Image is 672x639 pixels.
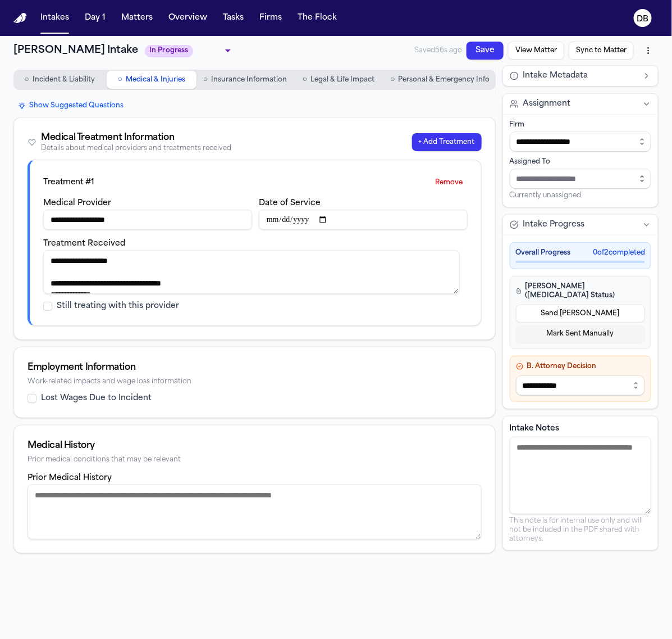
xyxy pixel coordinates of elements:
[33,75,95,84] span: Incident & Liability
[516,362,645,371] h4: B. Attorney Decision
[259,199,321,207] label: Date of Service
[516,248,571,257] span: Overall Progress
[28,474,112,482] label: Prior Medical History
[28,484,482,540] textarea: Prior medical history
[41,144,231,153] div: Details about medical providers and treatments received
[41,131,231,144] div: Medical Treatment Information
[503,215,658,235] button: Intake Progress
[510,132,651,152] input: Select firm
[294,71,383,89] button: Go to Legal & Life Impact
[399,75,490,84] span: Personal & Emergency Info
[510,169,651,189] input: Assign to staff member
[28,378,482,386] div: Work-related impacts and wage loss information
[199,71,291,89] button: Go to Insurance Information
[516,282,645,300] h4: [PERSON_NAME] ([MEDICAL_DATA] Status)
[24,74,29,85] span: ○
[43,239,125,248] label: Treatment Received
[36,8,74,28] button: Intakes
[117,8,157,28] button: Matters
[57,301,179,312] label: Still treating with this provider
[412,133,482,151] button: + Add Treatment
[118,74,122,85] span: ○
[390,74,395,85] span: ○
[523,98,571,110] span: Assignment
[13,13,27,24] img: Finch Logo
[303,74,307,85] span: ○
[510,120,651,129] div: Firm
[41,393,152,404] label: Lost Wages Due to Incident
[43,250,460,294] textarea: Treatment received
[15,71,104,89] button: Go to Incident & Liability
[523,219,585,230] span: Intake Progress
[80,8,110,28] button: Day 1
[510,516,651,543] p: This note is for internal use only and will not be included in the PDF shared with attorneys.
[203,74,208,85] span: ○
[510,423,651,434] label: Intake Notes
[43,199,111,207] label: Medical Provider
[107,71,196,89] button: Go to Medical & Injuries
[211,75,287,84] span: Insurance Information
[510,437,651,514] textarea: Intake notes
[516,305,645,323] button: Send [PERSON_NAME]
[259,210,468,230] input: Date of service
[293,8,341,28] button: The Flock
[28,439,482,452] div: Medical History
[510,191,582,200] span: Currently unassigned
[523,70,588,81] span: Intake Metadata
[126,75,185,84] span: Medical & Injuries
[503,66,658,86] button: Intake Metadata
[516,325,645,343] button: Mark Sent Manually
[311,75,375,84] span: Legal & Life Impact
[13,99,128,112] button: Show Suggested Questions
[43,177,94,188] div: Treatment # 1
[386,71,494,89] button: Go to Personal & Emergency Info
[503,94,658,114] button: Assignment
[164,8,212,28] button: Overview
[218,8,248,28] button: Tasks
[593,248,645,257] span: 0 of 2 completed
[431,174,468,192] button: Remove
[28,456,482,464] div: Prior medical conditions that may be relevant
[255,8,286,28] button: Firms
[510,157,651,166] div: Assigned To
[43,210,252,230] input: Medical provider
[28,361,482,374] div: Employment Information
[13,13,27,24] a: Home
